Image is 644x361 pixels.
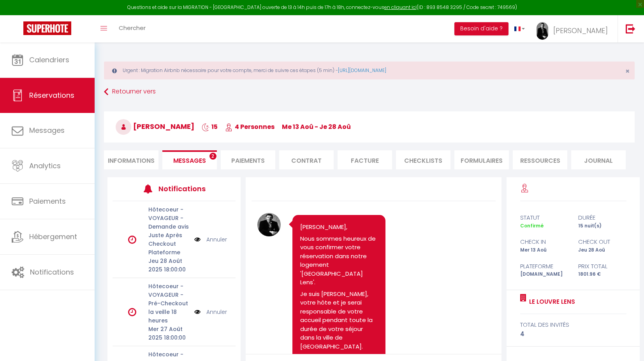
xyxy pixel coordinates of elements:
[104,62,635,79] div: Urgent : Migration Airbnb nécessaire pour votre compte, merci de suivre ces étapes (5 min) -
[300,290,378,351] p: Je suis [PERSON_NAME], votre hôte et je serai responsable de votre accueil pendant toute la durée...
[113,15,151,42] a: Chercher
[194,308,201,316] img: NO IMAGE
[520,320,626,329] div: total des invités
[454,22,509,35] button: Besoin d'aide ?
[29,196,66,206] span: Paiements
[515,213,573,222] div: statut
[573,247,632,254] div: Jeu 28 Aoû
[29,161,61,171] span: Analytics
[194,235,201,244] img: NO IMAGE
[225,122,274,131] span: 4 Personnes
[202,122,218,131] span: 15
[221,150,275,169] li: Paiements
[29,90,74,100] span: Réservations
[384,4,417,11] a: en cliquant ici
[148,282,189,325] p: Hôtecoeur - VOYAGEUR - Pré-Checkout la veille 18 heures
[104,150,158,169] li: Informations
[282,122,351,131] span: me 13 Aoû - je 28 Aoû
[573,271,632,278] div: 1801.96 €
[148,257,189,274] p: Jeu 28 Août 2025 18:00:00
[573,262,632,271] div: Prix total
[553,26,608,35] span: [PERSON_NAME]
[573,222,632,230] div: 15 nuit(s)
[526,297,575,306] a: Le Louvre Lens
[158,180,209,197] h3: Notifications
[104,85,635,99] a: Retourner vers
[515,271,573,278] div: [DOMAIN_NAME]
[300,234,378,287] p: Nous sommes heureux de vous confirmer votre réservation dans notre logement '[GEOGRAPHIC_DATA] Le...
[148,205,189,257] p: Hôtecoeur - VOYAGEUR - Demande avis Juste Après Checkout Plateforme
[206,235,227,244] a: Annuler
[515,247,573,254] div: Mer 13 Aoû
[23,21,71,35] img: Super Booking
[515,237,573,247] div: check in
[515,262,573,271] div: Plateforme
[30,267,74,277] span: Notifications
[520,329,626,339] div: 4
[29,55,69,65] span: Calendriers
[300,223,378,232] p: [PERSON_NAME],
[626,24,635,33] img: logout
[454,150,509,169] li: FORMULAIRES
[573,213,632,222] div: durée
[513,150,567,169] li: Ressources
[338,150,392,169] li: Facture
[29,125,65,135] span: Messages
[206,308,227,316] a: Annuler
[611,328,644,361] iframe: LiveChat chat widget
[148,325,189,342] p: Mer 27 Août 2025 18:00:00
[279,150,334,169] li: Contrat
[625,68,630,75] button: Close
[537,22,548,40] img: ...
[396,150,450,169] li: CHECKLISTS
[531,15,618,42] a: ... [PERSON_NAME]
[209,153,216,160] span: 2
[116,122,194,131] span: [PERSON_NAME]
[257,213,281,236] img: 17115466434784.png
[338,67,386,74] a: [URL][DOMAIN_NAME]
[119,24,146,32] span: Chercher
[573,237,632,247] div: check out
[173,156,206,165] span: Messages
[520,222,544,229] span: Confirmé
[29,232,77,241] span: Hébergement
[571,150,626,169] li: Journal
[625,66,630,76] span: ×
